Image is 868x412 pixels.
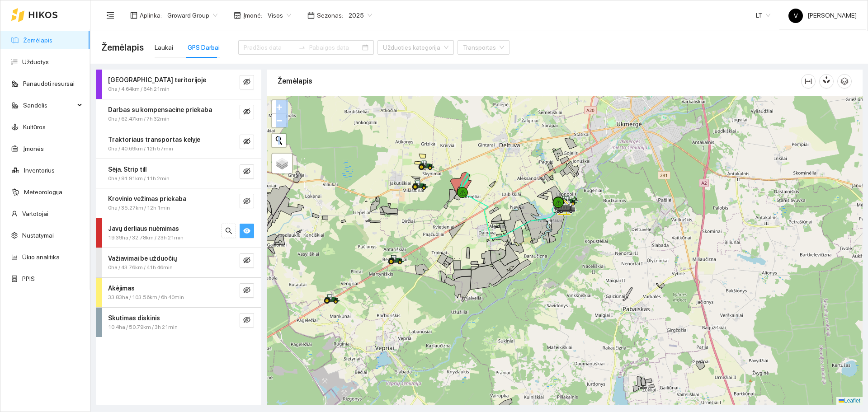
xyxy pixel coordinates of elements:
[96,159,261,188] div: Sėja. Strip till0ha / 91.91km / 11h 2mineye-invisible
[108,204,170,212] span: 0ha / 35.27km / 12h 1min
[108,225,179,232] strong: Javų derliaus nuėmimas
[108,76,206,84] strong: [GEOGRAPHIC_DATA] teritorijoje
[108,314,160,322] strong: Skutimas diskinis
[222,224,236,238] button: search
[22,232,54,239] a: Nustatymai
[307,12,315,19] span: calendar
[240,224,254,238] button: eye
[240,164,254,179] button: eye-invisible
[167,9,217,22] span: Groward Group
[272,134,286,147] button: Initiate a new search
[298,44,306,51] span: swap-right
[96,129,261,159] div: Traktoriaus transportas kelyje0ha / 40.69km / 12h 57mineye-invisible
[108,195,186,202] strong: Krovinio vežimas priekaba
[272,100,286,114] a: Zoom in
[22,275,35,282] a: PPIS
[240,135,254,149] button: eye-invisible
[756,9,770,22] span: LT
[802,78,815,85] span: column-width
[243,10,262,20] span: Įmonė :
[155,42,173,52] div: Laukai
[225,227,232,236] span: search
[108,174,170,183] span: 0ha / 91.91km / 11h 2min
[23,37,52,44] a: Žemėlapis
[801,74,816,89] button: column-width
[96,248,261,277] div: Važiavimai be užduočių0ha / 43.76km / 41h 46mineye-invisible
[108,234,184,242] span: 19.39ha / 32.78km / 23h 21min
[24,167,55,174] a: Inventorius
[278,68,801,94] div: Žemėlapis
[96,308,261,337] div: Skutimas diskinis10.4ha / 50.79km / 3h 21mineye-invisible
[23,80,75,87] a: Panaudoti resursai
[108,293,184,302] span: 33.83ha / 103.56km / 6h 40min
[108,323,178,332] span: 10.4ha / 50.79km / 3h 21min
[108,106,212,113] strong: Darbas su kompensacine priekaba
[240,75,254,89] button: eye-invisible
[24,188,62,196] a: Meteorologija
[276,115,282,126] span: −
[22,253,60,261] a: Ūkio analitika
[108,285,135,292] strong: Akėjimas
[96,278,261,307] div: Akėjimas33.83ha / 103.56km / 6h 40mineye-invisible
[272,114,286,127] a: Zoom out
[108,166,146,173] strong: Sėja. Strip till
[108,263,173,272] span: 0ha / 43.76km / 41h 46min
[309,42,360,52] input: Pabaigos data
[140,10,162,20] span: Aplinka :
[243,286,250,295] span: eye-invisible
[108,136,200,143] strong: Traktoriaus transportas kelyje
[130,12,137,19] span: layout
[96,70,261,99] div: [GEOGRAPHIC_DATA] teritorijoje0ha / 4.64km / 64h 21mineye-invisible
[96,218,261,248] div: Javų derliaus nuėmimas19.39ha / 32.78km / 23h 21minsearcheye
[244,42,295,52] input: Pradžios data
[243,316,250,325] span: eye-invisible
[243,227,250,236] span: eye
[101,6,119,24] button: menu-fold
[839,398,860,404] a: Leaflet
[96,188,261,218] div: Krovinio vežimas priekaba0ha / 35.27km / 12h 1mineye-invisible
[788,12,857,19] span: [PERSON_NAME]
[240,313,254,328] button: eye-invisible
[272,154,292,173] a: Layers
[240,283,254,298] button: eye-invisible
[106,11,114,19] span: menu-fold
[108,255,177,262] strong: Važiavimai be užduočių
[240,105,254,119] button: eye-invisible
[240,194,254,208] button: eye-invisible
[276,101,282,112] span: +
[349,9,372,22] span: 2025
[243,257,250,265] span: eye-invisible
[96,99,261,129] div: Darbas su kompensacine priekaba0ha / 62.47km / 7h 32mineye-invisible
[240,253,254,268] button: eye-invisible
[23,96,75,114] span: Sandėlis
[23,145,44,152] a: Įmonės
[101,40,144,55] span: Žemėlapis
[317,10,343,20] span: Sezonas :
[108,145,173,153] span: 0ha / 40.69km / 12h 57min
[268,9,291,22] span: Visos
[23,123,46,131] a: Kultūros
[794,9,798,23] span: V
[243,168,250,176] span: eye-invisible
[108,115,170,123] span: 0ha / 62.47km / 7h 32min
[188,42,220,52] div: GPS Darbai
[22,210,48,217] a: Vartotojai
[243,138,250,146] span: eye-invisible
[243,197,250,206] span: eye-invisible
[243,78,250,87] span: eye-invisible
[298,44,306,51] span: to
[108,85,170,94] span: 0ha / 4.64km / 64h 21min
[22,58,49,66] a: Užduotys
[234,12,241,19] span: shop
[243,108,250,117] span: eye-invisible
